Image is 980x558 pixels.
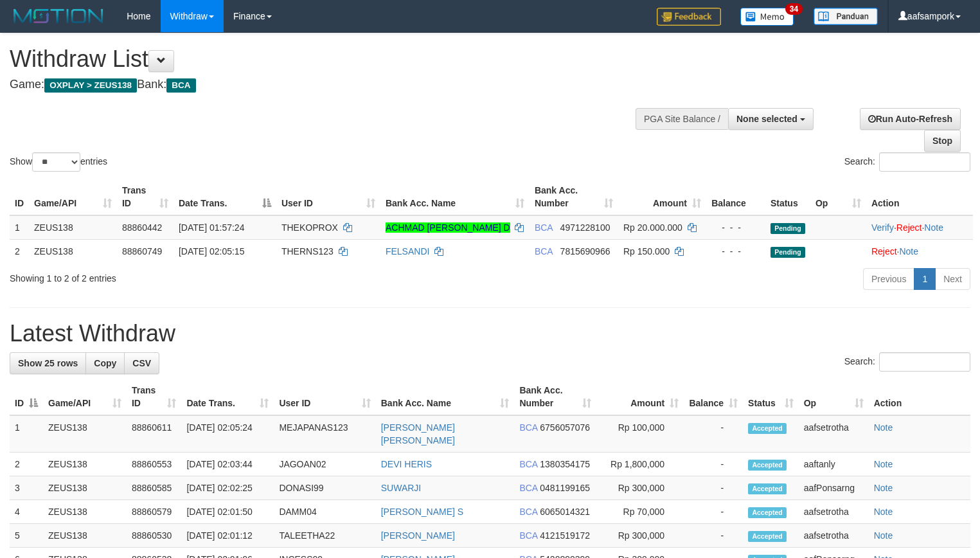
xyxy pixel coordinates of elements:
th: Date Trans.: activate to sort column ascending [181,379,274,415]
span: BCA [166,78,195,93]
td: TALEETHA22 [274,524,375,548]
span: THERNS123 [281,246,334,256]
td: - [684,500,743,524]
td: [DATE] 02:05:24 [181,415,274,453]
td: [DATE] 02:02:25 [181,476,274,500]
img: Button%20Memo.svg [740,8,794,26]
a: Verify [871,222,894,233]
td: aaftanly [799,453,869,476]
h4: Game: Bank: [10,78,641,91]
input: Search: [879,152,970,172]
a: CSV [124,352,159,374]
td: 4 [10,500,43,524]
span: Show 25 rows [18,358,78,368]
td: aafPonsarng [799,476,869,500]
td: JAGOAN02 [274,453,375,476]
td: · · [866,215,973,240]
th: Amount: activate to sort column ascending [618,179,706,215]
th: Bank Acc. Number: activate to sort column ascending [530,179,618,215]
span: Accepted [748,483,787,494]
span: 88860442 [122,222,162,233]
span: 88860749 [122,246,162,256]
a: Note [924,222,943,233]
td: · [866,239,973,263]
img: panduan.png [814,8,878,25]
a: 1 [914,268,936,290]
td: Rp 300,000 [596,476,684,500]
td: aafsetrotha [799,500,869,524]
td: 5 [10,524,43,548]
span: Rp 150.000 [623,246,670,256]
a: SUWARJI [381,483,421,493]
span: Pending [771,223,805,234]
span: BCA [519,459,537,469]
td: - [684,453,743,476]
td: - [684,524,743,548]
th: ID: activate to sort column descending [10,379,43,415]
a: Note [899,246,918,256]
a: ACHMAD [PERSON_NAME] D [386,222,510,233]
td: 1 [10,415,43,453]
a: [PERSON_NAME] [PERSON_NAME] [381,422,455,446]
th: Status: activate to sort column ascending [743,379,799,415]
td: ZEUS138 [43,524,127,548]
td: aafsetrotha [799,415,869,453]
a: Copy [85,352,125,374]
th: Trans ID: activate to sort column ascending [127,379,181,415]
td: DAMM04 [274,500,375,524]
a: Note [874,459,893,469]
a: Stop [924,130,961,152]
span: BCA [519,422,537,433]
td: 2 [10,453,43,476]
h1: Withdraw List [10,46,641,72]
span: Pending [771,247,805,258]
a: Previous [863,268,914,290]
span: BCA [519,530,537,541]
th: Game/API: activate to sort column ascending [29,179,117,215]
th: Op: activate to sort column ascending [799,379,869,415]
td: - [684,415,743,453]
td: DONASI99 [274,476,375,500]
span: Accepted [748,460,787,471]
span: Accepted [748,531,787,542]
span: OXPLAY > ZEUS138 [44,78,137,93]
span: Copy 4121519172 to clipboard [540,530,590,541]
select: Showentries [32,152,80,172]
td: ZEUS138 [43,453,127,476]
td: aafsetrotha [799,524,869,548]
td: ZEUS138 [43,415,127,453]
td: 1 [10,215,29,240]
a: FELSANDI [386,246,429,256]
a: Next [935,268,970,290]
span: Accepted [748,507,787,518]
div: PGA Site Balance / [636,108,728,130]
th: Balance [706,179,765,215]
span: BCA [535,222,553,233]
div: - - - [711,221,760,234]
a: Note [874,483,893,493]
td: MEJAPANAS123 [274,415,375,453]
td: 3 [10,476,43,500]
span: BCA [535,246,553,256]
th: Bank Acc. Number: activate to sort column ascending [514,379,596,415]
div: Showing 1 to 2 of 2 entries [10,267,398,285]
td: ZEUS138 [43,476,127,500]
a: [PERSON_NAME] [381,530,455,541]
span: Copy 1380354175 to clipboard [540,459,590,469]
td: [DATE] 02:01:50 [181,500,274,524]
th: User ID: activate to sort column ascending [274,379,375,415]
th: Op: activate to sort column ascending [810,179,866,215]
a: Reject [871,246,897,256]
th: Action [869,379,970,415]
a: Reject [896,222,922,233]
input: Search: [879,352,970,372]
td: ZEUS138 [29,239,117,263]
span: Copy 6065014321 to clipboard [540,507,590,517]
span: Copy 0481199165 to clipboard [540,483,590,493]
td: ZEUS138 [29,215,117,240]
th: Game/API: activate to sort column ascending [43,379,127,415]
span: None selected [736,114,797,124]
th: Bank Acc. Name: activate to sort column ascending [380,179,530,215]
td: 88860530 [127,524,181,548]
th: ID [10,179,29,215]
